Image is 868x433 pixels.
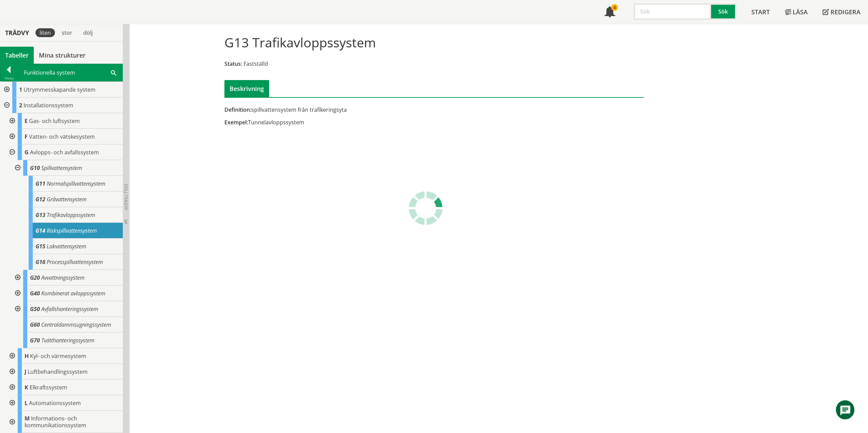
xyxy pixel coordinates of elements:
[35,180,45,187] span: G11
[30,321,40,328] span: G60
[47,180,105,187] span: Normalspillvattensystem
[47,243,86,250] span: Lakvattensystem
[224,80,269,97] div: Beskrivning
[25,415,30,422] span: M
[58,28,76,37] div: stor
[25,149,29,156] span: G
[47,211,95,219] span: Trafikavloppssystem
[29,117,80,125] span: Gas- och luftsystem
[47,258,103,266] span: Processpillvattensystem
[41,305,98,313] span: Avfallshanteringssystem
[25,399,28,407] span: L
[41,290,105,297] span: Kombinerat avloppssystem
[244,60,268,67] span: Fastställd
[29,399,81,407] span: Automationssystem
[25,415,86,429] span: Informations- och kommunikationssystem
[224,106,500,113] div: spillvattensystem från trafikeringsyta
[409,191,443,225] img: Laddar
[30,149,99,156] span: Avlopps- och avfallssystem
[793,8,808,16] span: Läsa
[30,305,40,313] span: G50
[25,133,28,140] span: F
[41,337,94,344] span: Tvätthanteringssystem
[29,133,95,140] span: Vatten- och vätskesystem
[47,227,97,234] span: Riskspillvattensystem
[25,117,28,125] span: E
[30,384,67,391] span: Elkraftssystem
[123,184,129,210] span: Dölj trädvy
[604,7,615,18] span: Notifikationer
[30,274,40,281] span: G20
[25,368,26,375] span: J
[35,243,45,250] span: G15
[41,274,85,281] span: Avvattningssystem
[25,352,29,360] span: H
[111,69,116,76] span: Sök i tabellen
[35,258,45,266] span: G16
[41,321,111,328] span: Centraldammsugningssystem
[24,86,95,93] span: Utrymmesskapande system
[19,102,22,109] span: 2
[35,227,45,234] span: G14
[30,337,40,344] span: G70
[711,3,736,20] button: Sök
[28,368,88,375] span: Luftbehandlingssystem
[79,28,97,37] div: dölj
[24,102,73,109] span: Installationssystem
[30,164,40,172] span: G10
[830,8,860,16] span: Redigera
[751,8,770,16] span: Start
[611,4,618,11] div: 4
[19,86,22,93] span: 1
[35,211,45,219] span: G13
[224,60,242,67] span: Status:
[47,196,87,203] span: Gråvattensystem
[0,76,17,81] div: Tillbaka
[35,196,45,203] span: G12
[34,47,91,64] a: Mina strukturer
[30,290,40,297] span: G40
[224,35,376,50] h1: G13 Trafikavloppssystem
[35,28,55,37] div: liten
[41,164,82,172] span: Spillvattensystem
[224,106,251,113] span: Definition:
[1,29,33,36] div: Trädvy
[25,384,28,391] span: K
[224,119,500,126] div: Tunnelavloppssystem
[634,3,711,20] input: Sök
[30,352,86,360] span: Kyl- och värmesystem
[18,64,122,81] div: Funktionella system
[224,119,248,126] span: Exempel:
